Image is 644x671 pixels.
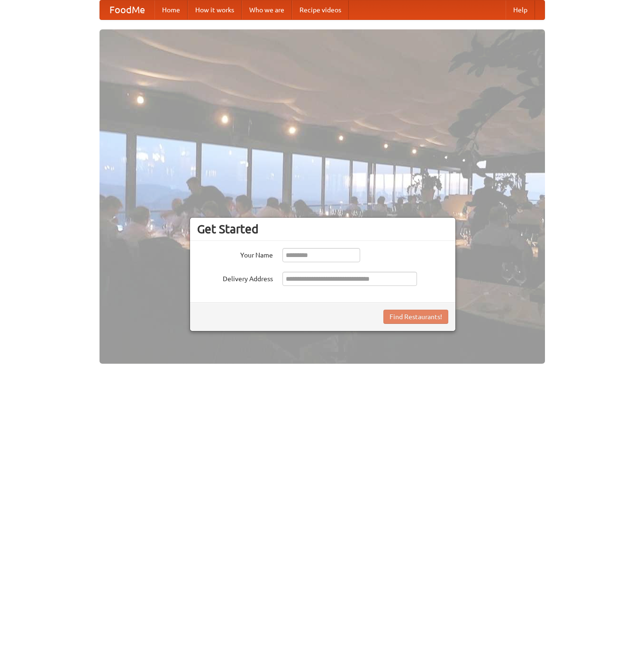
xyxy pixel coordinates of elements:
[188,0,242,19] a: How it works
[242,0,292,19] a: Who we are
[197,248,273,260] label: Your Name
[383,310,448,324] button: Find Restaurants!
[197,222,448,236] h3: Get Started
[100,0,154,19] a: FoodMe
[506,0,535,19] a: Help
[197,272,273,284] label: Delivery Address
[292,0,349,19] a: Recipe videos
[154,0,188,19] a: Home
